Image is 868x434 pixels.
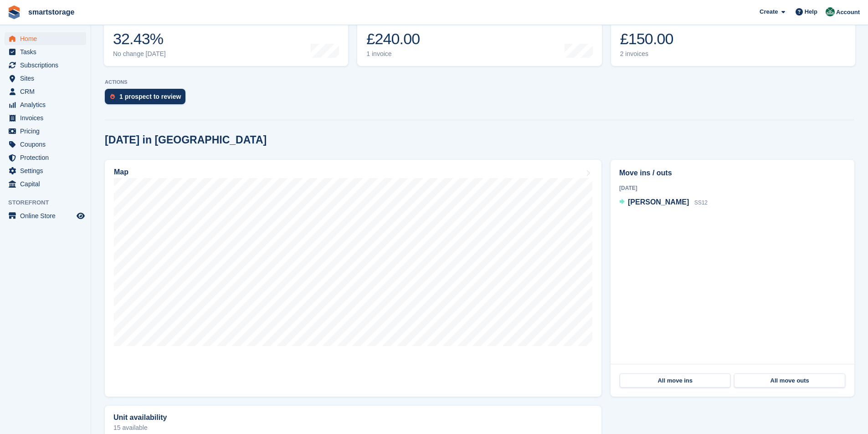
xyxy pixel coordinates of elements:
a: menu [5,178,86,190]
a: Preview store [75,210,86,221]
a: Month-to-date sales £240.00 1 invoice [357,8,601,66]
a: menu [5,209,86,222]
h2: Move ins / outs [619,168,846,179]
span: Create [760,7,778,16]
h2: Unit availability [113,414,167,422]
a: menu [5,138,86,151]
h2: Map [114,168,128,176]
span: SS12 [694,199,708,206]
a: All move ins [620,373,730,388]
img: prospect-51fa495bee0391a8d652442698ab0144808aea92771e9ea1ae160a38d050c398.svg [110,94,115,99]
a: smartstorage [25,5,78,20]
span: [PERSON_NAME] [628,198,689,206]
a: menu [5,72,86,85]
a: menu [5,112,86,124]
div: 32.43% [113,30,166,48]
a: Map [105,160,601,397]
img: Peter Britcliffe [826,7,835,16]
a: Awaiting payment £150.00 2 invoices [611,8,855,66]
h2: [DATE] in [GEOGRAPHIC_DATA] [105,134,267,146]
span: Pricing [20,125,75,138]
div: 1 invoice [366,50,434,58]
a: 1 prospect to review [105,89,190,109]
span: Help [805,7,817,16]
a: menu [5,151,86,164]
div: £240.00 [366,30,434,48]
a: Occupancy 32.43% No change [DATE] [104,8,348,66]
div: 1 prospect to review [119,93,181,100]
a: menu [5,85,86,98]
span: Capital [20,178,75,190]
span: Subscriptions [20,59,75,71]
span: Sites [20,72,75,85]
span: Protection [20,151,75,164]
p: 15 available [113,424,593,431]
div: [DATE] [619,184,846,192]
p: ACTIONS [105,79,854,85]
span: Invoices [20,112,75,124]
span: Analytics [20,98,75,111]
span: Storefront [8,198,91,207]
a: menu [5,46,86,58]
span: Tasks [20,46,75,58]
a: menu [5,59,86,71]
span: CRM [20,85,75,98]
span: Home [20,32,75,45]
a: [PERSON_NAME] SS12 [619,197,708,209]
a: menu [5,164,86,177]
a: All move outs [734,373,845,388]
div: No change [DATE] [113,50,166,58]
a: menu [5,32,86,45]
div: £150.00 [620,30,683,48]
a: menu [5,125,86,138]
span: Settings [20,164,75,177]
span: Account [836,8,860,17]
span: Online Store [20,209,75,222]
a: menu [5,98,86,111]
img: stora-icon-8386f47178a22dfd0bd8f6a31ec36ba5ce8667c1dd55bd0f319d3a0aa187defe.svg [7,5,21,19]
span: Coupons [20,138,75,151]
div: 2 invoices [620,50,683,58]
